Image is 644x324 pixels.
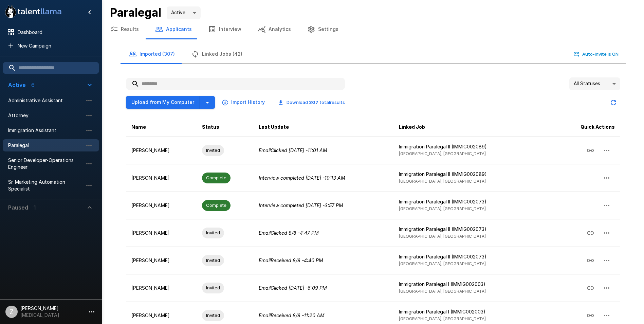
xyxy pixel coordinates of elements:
[399,281,550,288] p: Immigration Paralegal I (IMMIG002003)
[197,118,253,137] th: Status
[102,20,147,39] button: Results
[393,118,555,137] th: Linked Job
[131,257,191,264] p: [PERSON_NAME]
[569,77,620,90] div: All Statuses
[147,20,200,39] button: Applicants
[259,147,327,153] i: Email Clicked [DATE] - 11:01 AM
[202,175,231,181] span: Complete
[131,175,191,181] p: [PERSON_NAME]
[399,234,486,239] span: [GEOGRAPHIC_DATA], [GEOGRAPHIC_DATA]
[202,202,231,209] span: Complete
[121,44,183,64] button: Imported (307)
[399,261,486,266] span: [GEOGRAPHIC_DATA], [GEOGRAPHIC_DATA]
[299,20,347,39] button: Settings
[202,257,224,264] span: Invited
[110,5,161,19] b: Paralegal
[183,44,251,64] button: Linked Jobs (42)
[202,230,224,236] span: Invited
[399,316,486,321] span: [GEOGRAPHIC_DATA], [GEOGRAPHIC_DATA]
[131,285,191,291] p: [PERSON_NAME]
[399,151,486,156] span: [GEOGRAPHIC_DATA], [GEOGRAPHIC_DATA]
[399,308,550,315] p: Immigration Paralegal I (IMMIG002003)
[200,20,250,39] button: Interview
[572,49,620,59] button: Auto-Invite is ON
[259,312,325,318] i: Email Received 8/8 - 11:20 AM
[309,100,318,105] b: 307
[202,312,224,319] span: Invited
[167,6,201,19] div: Active
[399,143,550,150] p: Immigration Paralegal II (IMMIG002089)
[399,171,550,178] p: Immigration Paralegal II (IMMIG002089)
[131,230,191,236] p: [PERSON_NAME]
[126,118,197,137] th: Name
[399,253,550,260] p: Immigration Paralegal II (IMMIG002073)
[250,20,299,39] button: Analytics
[259,230,319,236] i: Email Clicked 8/8 - 4:47 PM
[259,285,327,291] i: Email Clicked [DATE] - 6:09 PM
[607,96,620,109] button: Updated Today - 12:54 PM
[220,96,268,109] button: Import History
[582,229,599,235] span: Copy Interview Link
[259,202,343,208] i: Interview completed [DATE] - 3:57 PM
[202,285,224,291] span: Invited
[131,147,191,154] p: [PERSON_NAME]
[399,226,550,233] p: Immigration Paralegal II (IMMIG002073)
[582,312,599,318] span: Copy Interview Link
[253,118,393,137] th: Last Update
[126,96,200,109] button: Upload from My Computer
[582,147,599,152] span: Copy Interview Link
[582,257,599,263] span: Copy Interview Link
[259,175,345,181] i: Interview completed [DATE] - 10:13 AM
[555,118,620,137] th: Quick Actions
[273,97,350,108] button: Download 307 totalresults
[582,284,599,290] span: Copy Interview Link
[399,206,486,211] span: [GEOGRAPHIC_DATA], [GEOGRAPHIC_DATA]
[131,202,191,209] p: [PERSON_NAME]
[399,198,550,205] p: Immigration Paralegal II (IMMIG002073)
[259,257,323,263] i: Email Received 8/8 - 4:40 PM
[202,147,224,154] span: Invited
[131,312,191,319] p: [PERSON_NAME]
[399,179,486,184] span: [GEOGRAPHIC_DATA], [GEOGRAPHIC_DATA]
[399,289,486,294] span: [GEOGRAPHIC_DATA], [GEOGRAPHIC_DATA]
